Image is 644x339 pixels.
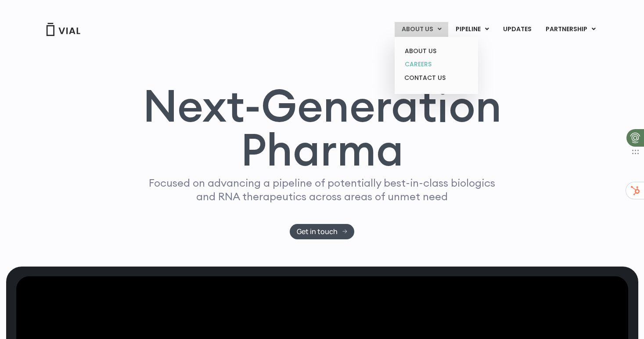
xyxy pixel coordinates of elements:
[398,71,475,85] a: CONTACT US
[46,23,81,36] img: Vial Logo
[297,228,338,235] span: Get in touch
[449,22,496,37] a: PIPELINEMenu Toggle
[290,224,354,239] a: Get in touch
[132,83,512,172] h1: Next-Generation Pharma
[398,58,475,71] a: CAREERS
[398,44,475,58] a: ABOUT US
[145,176,499,203] p: Focused on advancing a pipeline of potentially best-in-class biologics and RNA therapeutics acros...
[496,22,538,37] a: UPDATES
[395,22,448,37] a: ABOUT USMenu Toggle
[539,22,603,37] a: PARTNERSHIPMenu Toggle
